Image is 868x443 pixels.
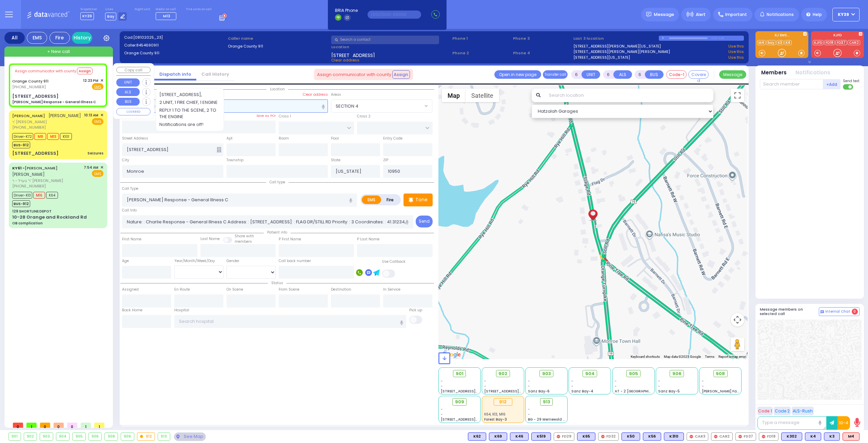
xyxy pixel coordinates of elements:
[824,40,835,45] a: FD18
[124,35,225,40] label: Cad:
[33,192,45,199] span: M16
[80,12,94,20] span: KY39
[441,417,505,422] span: [STREET_ADDRESS][PERSON_NAME]
[279,287,299,292] label: From Scene
[12,171,45,177] span: [PERSON_NAME]
[12,113,45,118] a: [PERSON_NAME]
[825,309,850,314] span: Internal Chat
[228,43,329,49] label: Orange County 911
[719,70,746,79] button: Message
[601,435,605,438] img: red-radio-icon.svg
[12,221,43,226] div: OB complication
[440,350,462,359] img: Google
[34,133,46,140] span: M8
[40,433,53,440] div: 903
[571,384,573,389] span: -
[4,32,25,44] div: All
[513,50,571,56] span: Phone 4
[12,142,30,148] span: BUS-912
[690,435,693,438] img: red-radio-icon.svg
[12,165,25,171] span: KY61 -
[77,68,93,74] button: Assign
[12,150,59,157] div: [STREET_ADDRESS]
[531,432,551,441] div: K519
[163,13,170,19] span: M13
[12,99,96,105] div: [PERSON_NAME] Response - General Illness C
[122,287,139,292] label: Assigned
[122,158,129,163] label: City
[441,412,443,417] span: -
[577,432,595,441] div: K65
[468,432,486,441] div: K62
[12,214,87,221] div: 10-28 Orange and Rockland Rd
[484,379,486,384] span: -
[528,379,530,384] span: -
[196,71,234,77] a: Call History
[47,48,70,55] span: + New call
[357,237,379,242] label: P Last Name
[646,12,651,17] img: message.svg
[83,78,98,83] span: 12:23 PM
[124,50,225,56] label: Orange County 911
[54,423,64,428] span: 0
[484,417,507,422] span: Forest Bay-3
[573,55,630,60] a: [STREET_ADDRESS][US_STATE]
[702,379,704,384] span: -
[622,432,640,441] div: BLS
[728,49,744,55] a: Use this
[585,370,595,377] span: 904
[27,32,47,44] div: EMS
[174,432,206,441] div: See map
[441,389,505,394] span: [STREET_ADDRESS][PERSON_NAME]
[528,384,530,389] span: -
[105,7,127,12] label: Lines
[843,78,860,84] span: Send text
[762,435,765,438] img: red-radio-icon.svg
[27,10,72,19] img: Logo
[100,78,103,84] span: ✕
[67,423,77,428] span: 0
[573,49,670,55] a: [STREET_ADDRESS][PERSON_NAME][PERSON_NAME]
[528,412,530,417] span: -
[835,40,847,45] a: FD37
[200,236,220,242] label: Last Name
[279,114,291,119] label: Cross 1
[819,307,860,316] button: Internal Chat 0
[781,432,802,441] div: BLS
[317,71,391,78] span: Assign communicator with county
[264,230,291,235] span: Patient info
[716,370,725,377] span: 908
[94,85,101,90] u: EMS
[48,113,81,118] span: [PERSON_NAME]
[94,423,104,428] span: 1
[12,200,30,207] span: BUS-912
[813,12,822,18] span: Help
[174,308,189,313] label: Hospital
[9,433,21,440] div: 901
[784,40,792,45] a: K4
[12,119,81,125] span: ר' [PERSON_NAME]
[821,310,824,314] img: comment-alt.png
[494,70,541,79] a: Open in new page
[84,165,98,170] span: 7:54 AM
[226,258,239,264] label: Gender
[484,384,486,389] span: -
[279,237,301,242] label: P First Name
[331,92,341,97] label: Areas
[598,432,619,441] div: FD32
[331,100,423,112] span: SECTION 4
[186,7,212,12] label: Fire units on call
[50,32,70,44] div: Fire
[760,307,819,316] h5: Message members on selected call
[843,84,854,90] label: Turn off text
[837,416,850,430] button: 10-4
[158,433,170,440] div: 913
[571,379,573,384] span: -
[757,40,766,45] a: M4
[12,165,58,171] a: [PERSON_NAME]
[811,34,864,38] label: KJFD
[122,308,142,313] label: Back Home
[116,67,151,73] button: Copy call
[441,407,443,412] span: -
[12,84,46,90] span: [PHONE_NUMBER]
